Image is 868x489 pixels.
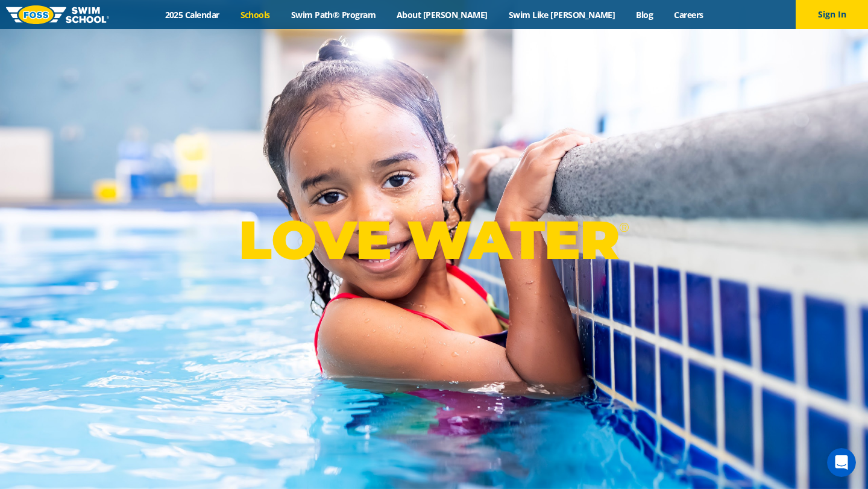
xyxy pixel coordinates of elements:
[6,5,109,24] img: FOSS Swim School Logo
[498,9,626,20] a: Swim Like [PERSON_NAME]
[239,208,629,272] p: LOVE WATER
[619,220,629,235] sup: ®
[827,448,856,477] iframe: Intercom live chat
[664,9,714,20] a: Careers
[386,9,498,20] a: About [PERSON_NAME]
[230,9,280,20] a: Schools
[154,9,230,20] a: 2025 Calendar
[626,9,664,20] a: Blog
[280,9,386,20] a: Swim Path® Program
